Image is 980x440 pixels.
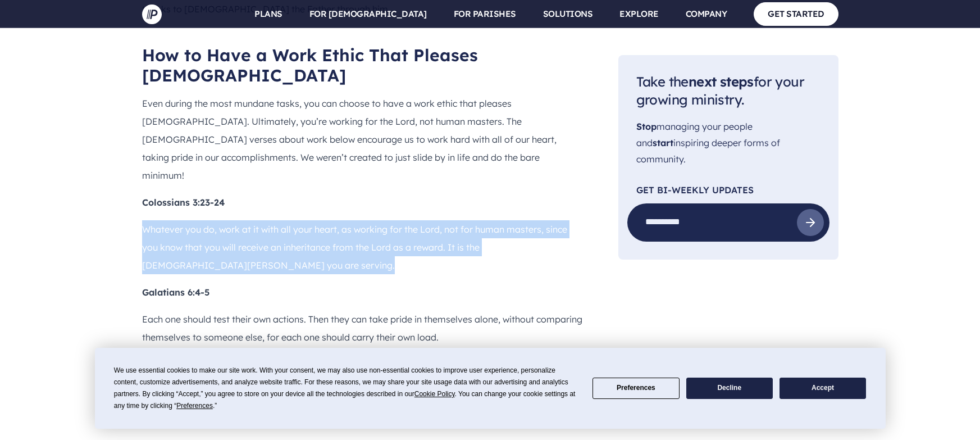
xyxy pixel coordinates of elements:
[636,185,821,194] p: Get Bi-Weekly Updates
[592,378,679,400] button: Preferences
[114,365,579,412] div: We use essential cookies to make our site work. With your consent, we may also use non-essential ...
[142,94,582,184] p: Even during the most mundane tasks, you can choose to have a work ethic that pleases [DEMOGRAPHIC...
[653,137,673,148] span: start
[754,2,838,25] a: GET STARTED
[95,348,886,429] div: Cookie Consent Prompt
[142,197,225,208] b: Colossians 3:23-24
[414,390,455,398] span: Cookie Policy
[780,378,866,400] button: Accept
[636,119,821,167] p: managing your people and inspiring deeper forms of community.
[636,73,804,108] span: Take the for your growing ministry.
[142,220,582,274] p: Whatever you do, work at it with all your heart, as working for the Lord, not for human masters, ...
[142,310,582,346] p: Each one should test their own actions. Then they can take pride in themselves alone, without com...
[686,378,773,400] button: Decline
[689,73,754,90] span: next steps
[176,402,213,410] span: Preferences
[636,121,657,133] span: Stop
[142,287,209,298] b: Galatians 6:4-5
[142,45,582,85] h2: How to Have a Work Ethic That Pleases [DEMOGRAPHIC_DATA]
